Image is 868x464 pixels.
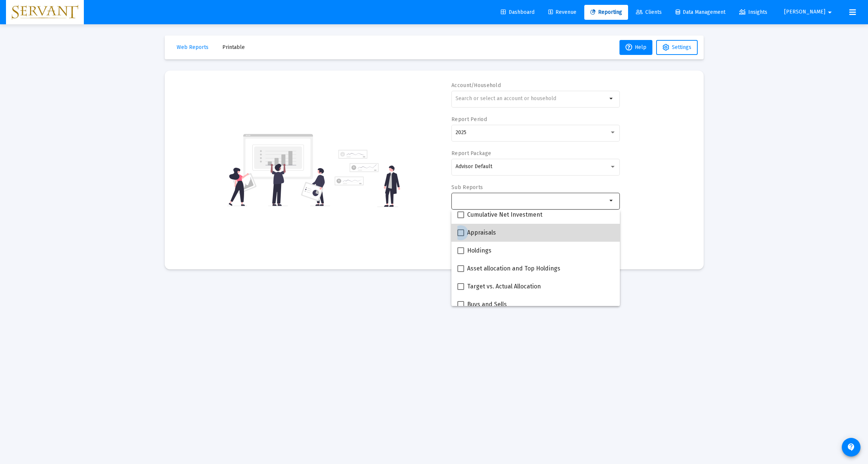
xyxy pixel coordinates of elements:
input: Search or select an account or household [456,96,607,102]
span: [PERSON_NAME] [784,9,825,15]
button: [PERSON_NAME] [775,4,843,19]
span: Dashboard [501,9,534,15]
mat-icon: arrow_drop_down [607,196,616,205]
mat-chip-list: Selection [456,196,607,205]
span: Target vs. Actual Allocation [467,282,541,291]
span: Holdings [467,246,491,255]
button: Web Reports [171,40,214,55]
a: Revenue [542,5,582,20]
span: Settings [672,44,691,50]
a: Data Management [670,5,731,20]
span: 2025 [456,129,466,136]
img: Dashboard [12,5,78,20]
span: Data Management [676,9,725,15]
mat-icon: arrow_drop_down [825,5,834,20]
span: Revenue [548,9,576,15]
span: Asset allocation and Top Holdings [467,264,560,273]
a: Insights [733,5,773,20]
a: Reporting [584,5,628,20]
span: Insights [739,9,767,15]
span: Clients [636,9,662,15]
button: Settings [656,40,698,55]
span: Reporting [590,9,622,15]
button: Help [619,40,652,55]
span: Advisor Default [456,163,492,170]
img: reporting-alt [335,150,400,207]
a: Clients [630,5,668,20]
label: Report Period [451,116,487,123]
a: Dashboard [495,5,540,20]
span: Cumulative Net Investment [467,210,542,219]
span: Help [625,44,646,50]
mat-icon: contact_support [847,443,856,452]
span: Buys and Sells [467,300,507,309]
span: Printable [222,44,245,50]
label: Sub Reports [451,184,483,191]
span: Web Reports [177,44,208,50]
mat-icon: arrow_drop_down [607,94,616,103]
button: Printable [216,40,251,55]
img: reporting [227,133,330,207]
label: Account/Household [451,82,501,89]
label: Report Package [451,150,491,157]
span: Appraisals [467,228,496,237]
